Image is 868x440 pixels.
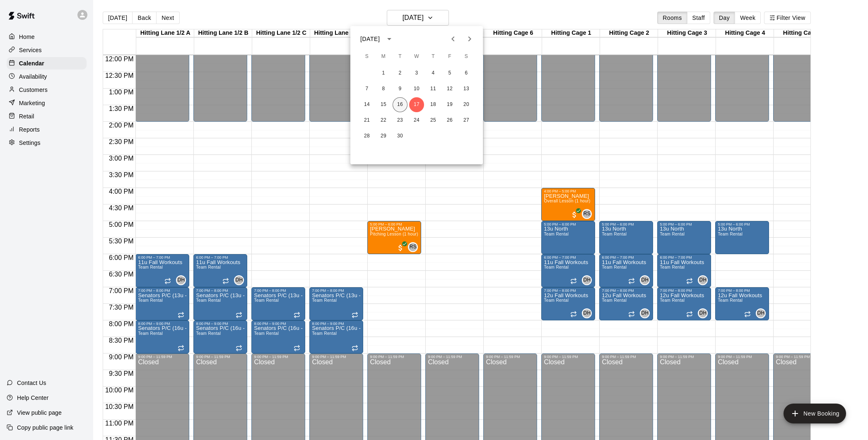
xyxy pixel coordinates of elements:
button: 1 [376,66,391,81]
div: [DATE] [360,35,380,43]
span: Wednesday [409,48,424,65]
button: 6 [459,66,474,81]
button: 11 [426,82,441,96]
button: 29 [376,129,391,144]
button: Next month [461,31,478,47]
span: Friday [442,48,457,65]
button: 10 [409,82,424,96]
button: 5 [442,66,457,81]
button: 30 [393,129,407,144]
button: 14 [359,97,374,112]
span: Thursday [426,48,441,65]
button: 7 [359,82,374,96]
button: 4 [426,66,441,81]
button: 13 [459,82,474,96]
button: 8 [376,82,391,96]
button: Previous month [445,31,461,47]
button: 15 [376,97,391,112]
button: 12 [442,82,457,96]
button: 24 [409,113,424,128]
button: calendar view is open, switch to year view [382,32,396,46]
button: 18 [426,97,441,112]
button: 3 [409,66,424,81]
button: 2 [393,66,407,81]
button: 20 [459,97,474,112]
button: 28 [359,129,374,144]
button: 25 [426,113,441,128]
span: Tuesday [393,48,407,65]
button: 19 [442,97,457,112]
button: 22 [376,113,391,128]
span: Sunday [359,48,374,65]
button: 16 [393,97,407,112]
span: Monday [376,48,391,65]
button: 27 [459,113,474,128]
button: 9 [393,82,407,96]
button: 23 [393,113,407,128]
button: 17 [409,97,424,112]
button: 26 [442,113,457,128]
span: Saturday [459,48,474,65]
button: 21 [359,113,374,128]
